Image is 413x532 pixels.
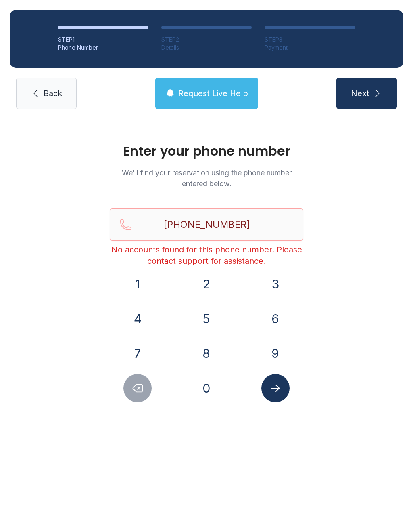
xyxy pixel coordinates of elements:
[351,88,369,99] span: Next
[261,305,290,333] button: 6
[265,36,355,44] div: STEP 3
[110,145,303,158] h1: Enter your phone number
[192,305,221,333] button: 5
[161,44,252,52] div: Details
[110,244,303,267] div: No accounts found for this phone number. Please contact support for assistance.
[261,374,290,402] button: Submit lookup form
[123,270,152,298] button: 1
[192,374,221,402] button: 0
[192,270,221,298] button: 2
[123,305,152,333] button: 4
[123,339,152,368] button: 7
[261,339,290,368] button: 9
[161,36,252,44] div: STEP 2
[44,88,62,99] span: Back
[58,44,148,52] div: Phone Number
[265,44,355,52] div: Payment
[178,88,248,99] span: Request Live Help
[110,167,303,189] p: We'll find your reservation using the phone number entered below.
[192,339,221,368] button: 8
[261,270,290,298] button: 3
[58,36,148,44] div: STEP 1
[110,208,303,241] input: Reservation phone number
[123,374,152,402] button: Delete number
